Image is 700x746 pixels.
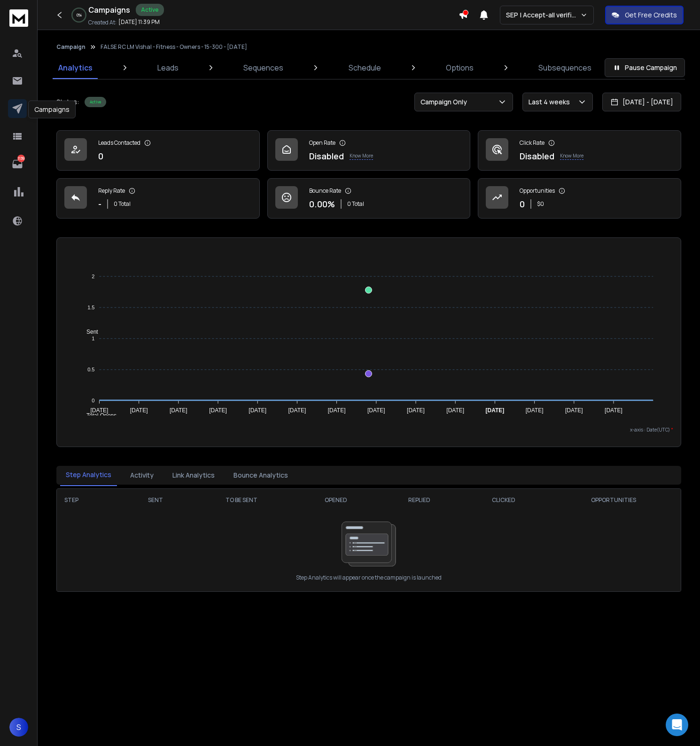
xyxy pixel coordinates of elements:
p: Know More [350,152,373,160]
p: FALSE RC LM Vishal - Fitness - Owners - 15-300 - [DATE] [101,43,247,51]
p: 0 [98,149,103,163]
p: Campaign Only [420,97,471,107]
p: Open Rate [309,139,335,147]
tspan: [DATE] [288,407,306,414]
p: 0 Total [347,200,364,208]
p: Reply Rate [98,187,125,195]
button: S [9,718,28,737]
tspan: [DATE] [407,407,425,414]
a: Leads Contacted0 [56,130,260,171]
tspan: [DATE] [328,407,346,414]
tspan: 0 [92,398,95,403]
p: Leads [157,62,179,73]
tspan: 0.5 [88,367,95,372]
tspan: [DATE] [249,407,267,414]
p: Subsequences [538,62,591,73]
div: Active [85,97,106,107]
p: Last 4 weeks [529,97,574,107]
p: x-axis : Date(UTC) [64,426,673,433]
a: Bounce Rate0.00%0 Total [267,178,471,219]
p: Status: [56,97,79,107]
h1: Campaigns [88,4,130,16]
p: 0 Total [114,200,131,208]
a: Open RateDisabledKnow More [267,130,471,171]
tspan: [DATE] [526,407,544,414]
tspan: [DATE] [447,407,465,414]
p: Created At: [88,19,117,26]
p: Disabled [520,149,554,163]
tspan: [DATE] [210,407,227,414]
p: - [98,197,101,211]
a: Subsequences [533,56,597,79]
tspan: [DATE] [170,407,187,414]
th: TO BE SENT [189,489,294,511]
tspan: [DATE] [367,407,385,414]
a: Click RateDisabledKnow More [478,130,681,171]
button: Step Analytics [60,464,117,486]
p: 0 % [77,12,82,18]
th: STEP [57,489,122,511]
tspan: 1.5 [88,305,95,310]
p: Know More [560,152,583,160]
p: Leads Contacted [98,139,140,147]
tspan: [DATE] [486,407,505,414]
button: Activity [124,465,159,486]
tspan: 2 [92,274,95,279]
div: Campaigns [28,101,76,118]
p: 0 [520,197,525,211]
p: Get Free Credits [625,10,677,20]
a: Reply Rate-0 Total [56,178,260,219]
a: Sequences [238,56,289,79]
span: Total Opens [79,412,117,419]
tspan: [DATE] [91,407,109,414]
th: CLICKED [460,489,546,511]
button: [DATE] - [DATE] [602,93,681,111]
div: Active [136,4,164,16]
p: Opportunities [520,187,555,195]
button: Bounce Analytics [228,465,294,486]
a: Opportunities0$0 [478,178,681,219]
p: Sequences [243,62,283,73]
th: REPLIED [378,489,460,511]
div: Open Intercom Messenger [666,714,688,736]
button: Link Analytics [167,465,220,486]
tspan: 1 [92,336,95,341]
p: 0.00 % [309,197,335,211]
p: 1139 [17,155,25,162]
a: Analytics [53,56,98,79]
button: Get Free Credits [605,6,684,24]
a: Schedule [343,56,387,79]
p: Bounce Rate [309,187,341,195]
p: Schedule [349,62,381,73]
p: SEP | Accept-all verifications [506,10,580,20]
p: Disabled [309,149,344,163]
button: Campaign [56,43,86,51]
p: Click Rate [520,139,544,147]
button: Pause Campaign [605,58,685,77]
span: Sent [79,329,98,335]
th: OPPORTUNITIES [546,489,681,511]
p: $ 0 [537,200,544,208]
a: Options [440,56,479,79]
a: Leads [152,56,184,79]
tspan: [DATE] [605,407,623,414]
a: 1139 [8,155,27,173]
th: OPENED [294,489,378,511]
img: logo [9,9,28,27]
p: Step Analytics will appear once the campaign is launched [296,574,442,581]
p: [DATE] 11:39 PM [118,18,160,26]
tspan: [DATE] [565,407,583,414]
p: Options [446,62,474,73]
p: Analytics [58,62,93,73]
th: SENT [122,489,189,511]
tspan: [DATE] [130,407,148,414]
